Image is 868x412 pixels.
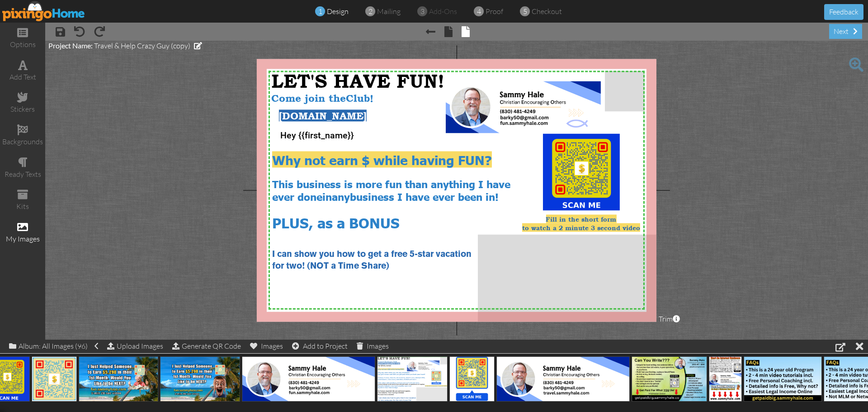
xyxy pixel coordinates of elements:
[543,134,620,211] img: 20250924-231748-14fce3f5d669-500.png
[107,340,163,353] div: Upload Images
[477,6,481,17] span: 4
[659,314,680,324] span: Trim
[327,7,349,16] span: design
[271,93,346,104] span: Come join the
[829,24,862,39] div: next
[2,1,85,21] img: pixingo logo
[368,6,373,17] span: 2
[709,356,742,402] img: 20250421-204654-f1f3ccc09412-500.png
[272,177,510,202] span: This business is more fun than anything I have ever done
[632,356,707,402] img: 20250425-034714-9215514a1146-500.png
[429,7,457,16] span: add-ons
[279,110,367,121] span: [DOMAIN_NAME]
[271,70,444,92] span: LET'S HAVE FUN!
[9,340,98,352] div: Album: All Images (96)
[79,356,158,402] img: 20250924-205638-033b6fa8abf9-500.png
[280,130,354,141] span: Hey {{first_name}}
[250,340,283,352] div: Images
[744,356,822,402] img: 20250407-205116-01d145002739-500.png
[566,120,588,128] img: 20240917-010154-04951e15005c-original.png
[272,213,400,231] span: PLUS, as a BONUS
[523,6,527,17] span: 5
[272,151,492,167] span: Why not earn $ while having FUN?
[302,262,389,270] span: ! (NOT a Time Share)
[546,215,616,223] span: Fill in the short form
[172,340,241,352] div: Generate QR Code
[322,189,332,202] span: in
[332,189,350,202] span: any
[449,356,495,402] img: 20250819-183525-479b5c68e9d4-original.png
[357,340,389,352] div: Images
[496,356,630,402] img: 20250807-234046-69ac9147b78c-500.png
[522,223,640,231] span: to watch a 2 minute 3 second video
[272,262,302,270] span: for two
[94,41,190,50] span: Travel & Help Crazy Guy (copy)
[446,81,601,133] img: 20250924-174937-e42885194cc2-original.png
[532,7,562,16] span: checkout
[377,356,448,402] img: 20250918-033947-2872f300e283-500.png
[292,340,348,352] div: Add to Project
[486,7,503,16] span: proof
[48,41,93,50] span: Project Name:
[242,356,375,402] img: 20250924-174937-e42885194cc2-500.png
[350,189,499,202] span: business I have ever been in!
[377,7,401,16] span: mailing
[160,356,240,402] img: 20250924-204045-4811287a92c6-500.png
[32,356,77,402] img: 20250924-225922-c85f052b5928-original.png
[824,4,863,20] button: Feedback
[346,93,373,104] span: Club!
[318,6,322,17] span: 1
[272,250,472,258] span: I can show you how to get a free 5-star vacation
